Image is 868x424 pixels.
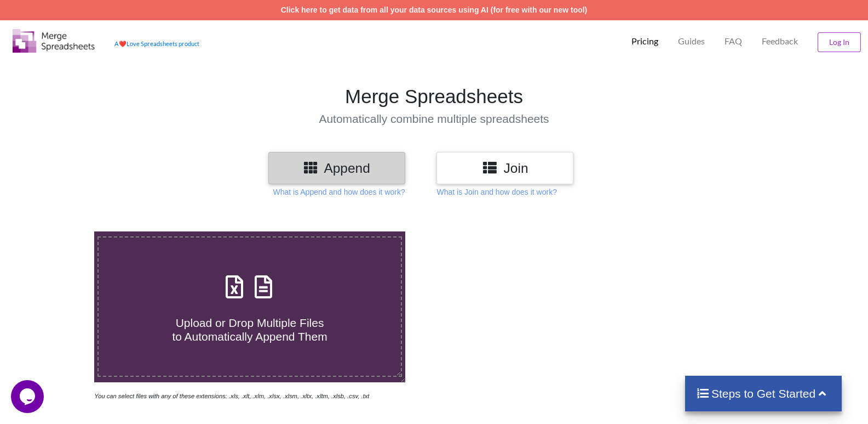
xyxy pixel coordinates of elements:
p: What is Append and how does it work? [273,186,405,197]
button: Log In [818,32,861,52]
h3: Append [277,160,397,176]
iframe: chat widget [11,380,46,413]
p: Pricing [631,36,658,47]
span: heart [119,40,127,47]
a: Click here to get data from all your data sources using AI (for free with our new tool) [281,5,588,14]
h3: Join [445,160,565,176]
i: You can select files with any of these extensions: .xls, .xlt, .xlm, .xlsx, .xlsm, .xltx, .xltm, ... [94,393,369,399]
p: Guides [678,36,705,47]
img: Logo.png [13,29,95,53]
p: What is Join and how does it work? [436,186,556,197]
a: AheartLove Spreadsheets product [114,40,199,47]
span: Feedback [762,37,798,46]
p: FAQ [725,36,742,47]
span: Upload or Drop Multiple Files to Automatically Append Them [172,316,327,343]
h4: Steps to Get Started [696,387,831,400]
